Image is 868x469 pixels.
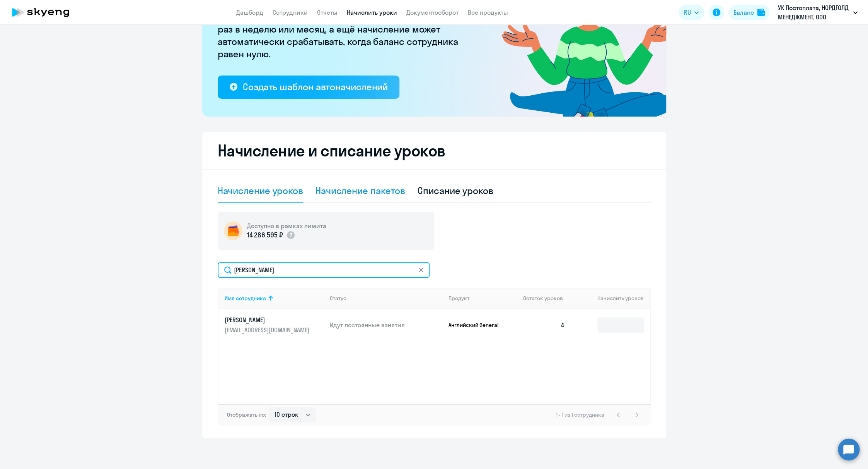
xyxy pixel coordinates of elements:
a: Дашборд [236,9,263,16]
div: Остаток уроков [523,295,571,302]
div: Продукт [448,295,469,302]
a: Отчеты [317,9,338,16]
span: 1 - 1 из 1 сотрудника [556,411,604,418]
button: УК Постоплата, НОРДГОЛД МЕНЕДЖМЕНТ, ООО [774,3,861,22]
span: Остаток уроков [523,295,563,302]
p: 14 286 595 ₽ [247,230,283,240]
input: Поиск по имени, email, продукту или статусу [218,262,430,278]
a: Все продукты [468,9,508,16]
span: Отображать по: [227,411,266,418]
div: Статус [330,295,346,302]
div: Продукт [448,295,517,302]
p: [PERSON_NAME] [225,316,311,324]
div: Имя сотрудника [225,295,324,302]
p: УК Постоплата, НОРДГОЛД МЕНЕДЖМЕНТ, ООО [778,3,850,22]
a: [PERSON_NAME][EMAIL_ADDRESS][DOMAIN_NAME] [225,316,324,334]
div: Начисление пакетов [315,184,405,197]
h5: Доступно в рамках лимита [247,222,326,230]
h2: Начисление и списание уроков [218,141,651,160]
img: wallet-circle.png [224,222,242,240]
div: Статус [330,295,442,302]
td: 4 [517,309,571,341]
div: Начисление уроков [218,184,303,197]
button: Балансbalance [729,5,769,20]
a: Начислить уроки [347,9,397,16]
button: RU [679,5,704,20]
div: Создать шаблон автоначислений [243,81,388,93]
div: Баланс [733,8,754,17]
div: Имя сотрудника [225,295,266,302]
button: Создать шаблон автоначислений [218,76,399,99]
span: RU [684,8,691,17]
p: [EMAIL_ADDRESS][DOMAIN_NAME] [225,326,311,334]
p: Идут постоянные занятия [330,321,442,329]
p: Английский General [448,321,506,328]
a: Документооборот [406,9,459,16]
div: Списание уроков [418,184,493,197]
img: balance [757,9,765,16]
th: Начислить уроков [571,288,650,309]
a: Сотрудники [273,9,308,16]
